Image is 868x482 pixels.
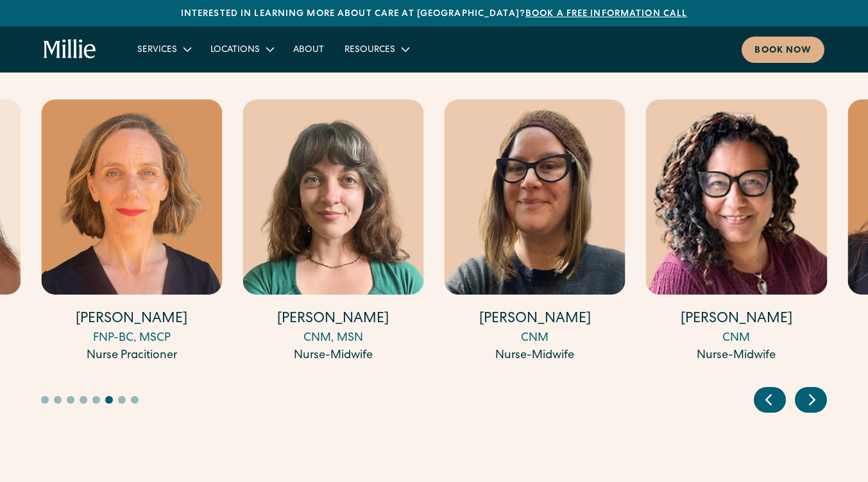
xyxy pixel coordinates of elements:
div: Previous slide [754,387,786,413]
div: Resources [345,44,395,57]
h4: [PERSON_NAME] [41,310,222,330]
button: Go to slide 7 [118,396,126,404]
div: Locations [210,44,260,57]
div: Resources [334,39,418,60]
button: Go to slide 2 [54,396,62,404]
div: CNM, MSN [243,330,423,347]
button: Go to slide 5 [92,396,100,404]
div: Next slide [795,387,827,413]
button: Go to slide 1 [41,396,49,404]
div: Nurse-Midwife [646,347,827,365]
div: 12 / 17 [243,99,423,366]
button: Go to slide 6 [105,396,113,404]
a: home [44,39,96,60]
div: Nurse-Midwife [445,347,625,365]
a: About [283,39,334,60]
div: Nurse Pracitioner [41,347,222,365]
a: Book now [742,37,824,63]
div: 14 / 17 [646,99,827,366]
div: 11 / 17 [41,99,222,366]
div: Nurse-Midwife [243,347,423,365]
a: Book a free information call [525,10,687,19]
h4: [PERSON_NAME] [646,310,827,330]
a: [PERSON_NAME]FNP-BC, MSCPNurse Pracitioner [41,99,222,365]
div: CNM [445,330,625,347]
a: [PERSON_NAME]CNM, MSNNurse-Midwife [243,99,423,365]
a: [PERSON_NAME]CNMNurse-Midwife [445,99,625,365]
div: CNM [646,330,827,347]
button: Go to slide 8 [131,396,139,404]
div: Book now [754,44,812,58]
div: Services [137,44,177,57]
div: 13 / 17 [445,99,625,366]
h4: [PERSON_NAME] [445,310,625,330]
a: [PERSON_NAME]CNMNurse-Midwife [646,99,827,365]
button: Go to slide 3 [67,396,74,404]
div: Locations [200,39,283,60]
h4: [PERSON_NAME] [243,310,423,330]
div: Services [127,39,200,60]
button: Go to slide 4 [80,396,87,404]
div: FNP-BC, MSCP [41,330,222,347]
